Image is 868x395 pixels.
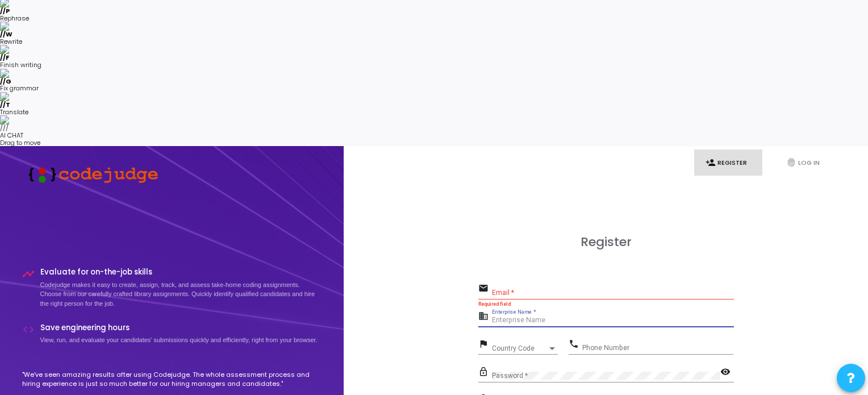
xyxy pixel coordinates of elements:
i: timeline [22,268,35,280]
h3: Register [478,235,734,250]
i: person_add [706,157,716,168]
i: code [22,323,35,336]
input: Enterprise Name [492,317,734,325]
h4: Save engineering hours [40,323,318,332]
mat-icon: business [478,310,492,324]
input: Email [492,289,734,297]
input: Phone Number [582,344,733,352]
span: Country Code [492,345,548,352]
mat-icon: visibility [720,366,734,380]
mat-icon: email [478,282,492,296]
p: Codejudge makes it easy to create, assign, track, and assess take-home coding assignments. Choose... [40,280,322,309]
a: person_addRegister [694,149,762,176]
mat-icon: lock_outline [478,366,492,380]
p: "We've seen amazing results after using Codejudge. The whole assessment process and hiring experi... [22,370,322,389]
mat-icon: phone [569,338,582,352]
p: View, run, and evaluate your candidates’ submissions quickly and efficiently, right from your bro... [40,335,318,345]
strong: Required field [478,301,511,307]
h4: Evaluate for on-the-job skills [40,268,322,277]
mat-icon: flag [478,338,492,352]
a: fingerprintLog In [775,149,843,176]
i: fingerprint [786,157,796,168]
